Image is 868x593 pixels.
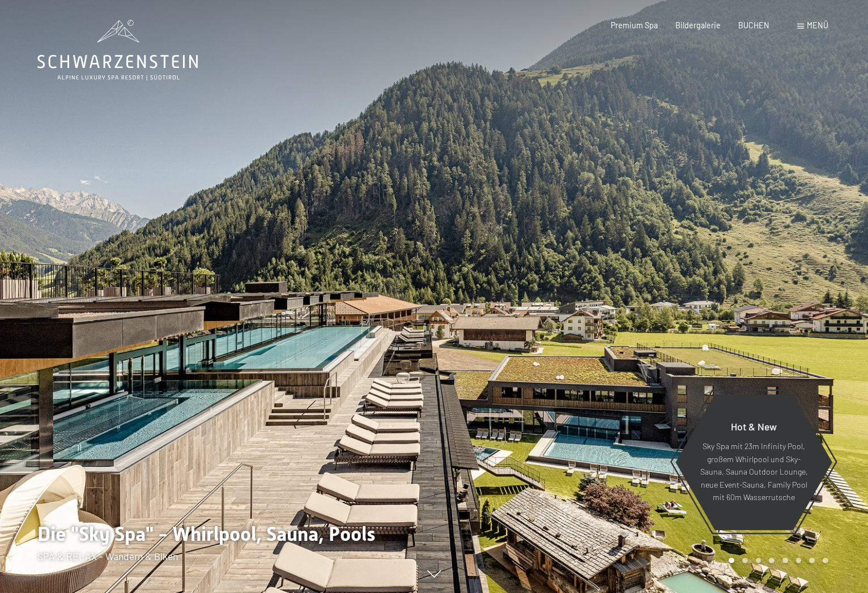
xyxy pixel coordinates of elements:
[769,558,775,564] div: Carousel Page 4
[809,558,815,564] div: Carousel Page 7
[675,394,833,531] a: Hot & New Sky Spa mit 23m Infinity Pool, großem Whirlpool und Sky-Sauna, Sauna Outdoor Lounge, ne...
[823,558,828,564] div: Carousel Page 8
[796,558,802,564] div: Carousel Page 6
[731,420,777,433] span: Hot & New
[611,20,658,30] a: Premium Spa
[700,440,808,504] p: Sky Spa mit 23m Infinity Pool, großem Whirlpool und Sky-Sauna, Sauna Outdoor Lounge, neue Event-S...
[729,558,734,564] div: Carousel Page 1 (Current Slide)
[782,558,788,564] div: Carousel Page 5
[742,558,748,564] div: Carousel Page 2
[807,20,828,30] span: Menü
[725,558,828,564] div: Carousel Pagination
[675,20,721,30] a: Bildergalerie
[756,558,761,564] div: Carousel Page 3
[738,20,769,30] a: BUCHEN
